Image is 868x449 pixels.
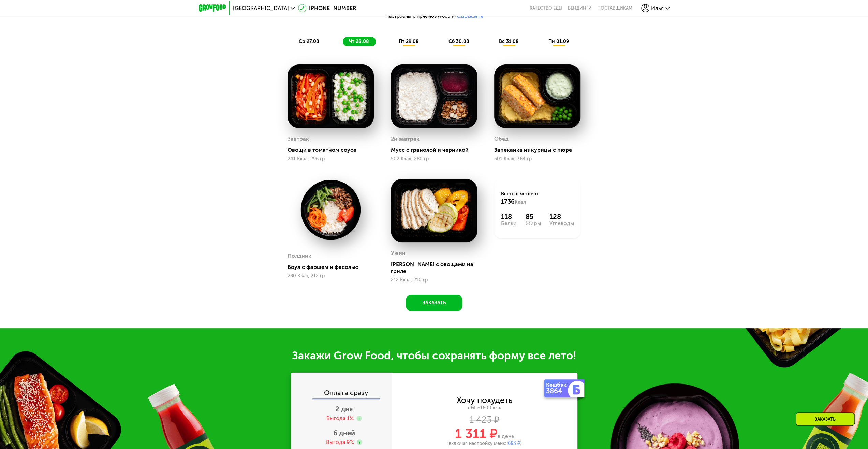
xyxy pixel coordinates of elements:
[457,13,483,20] button: Сбросить
[501,221,517,226] div: Белки
[796,412,855,426] div: Заказать
[546,388,569,394] div: 3864
[391,261,483,275] div: [PERSON_NAME] с овощами на гриле
[392,416,577,424] div: 1 423 ₽
[326,438,354,446] div: Выгода 9%
[530,5,562,11] a: Качество еды
[349,39,369,44] span: чт 28.08
[333,429,355,437] span: 6 дней
[455,426,498,441] span: 1 311 ₽
[549,221,574,226] div: Углеводы
[549,213,574,221] div: 128
[515,199,526,205] span: Ккал
[498,433,514,439] span: в день
[288,134,309,144] div: Завтрак
[288,156,374,162] div: 241 Ккал, 296 гр
[391,134,420,144] div: 2й завтрак
[525,213,541,221] div: 85
[501,191,574,206] div: Всего в четверг
[233,5,289,11] span: [GEOGRAPHIC_DATA]
[288,251,311,261] div: Полдник
[406,295,462,311] button: Заказать
[457,396,513,404] div: Хочу похудеть
[292,382,392,398] div: Оплата сразу
[651,5,664,11] span: Илья
[288,264,379,271] div: Боул с фаршем и фасолью
[568,5,592,11] a: Вендинги
[392,441,577,446] div: (включая настройку меню: )
[597,5,632,11] div: поставщикам
[391,277,477,283] div: 212 Ккал, 210 гр
[399,39,419,44] span: пт 29.08
[501,198,515,205] span: 1736
[494,156,580,162] div: 501 Ккал, 364 гр
[288,273,374,279] div: 280 Ккал, 212 гр
[326,415,354,422] div: Выгода 1%
[494,134,509,144] div: Обед
[391,248,406,258] div: Ужин
[508,440,520,446] span: 683 ₽
[494,147,586,154] div: Запеканка из курицы с пюре
[392,405,577,411] div: mFit ~1600 ккал
[385,14,456,19] span: Настроены 6 приемов (+683 ₽)
[298,4,358,12] a: [PHONE_NUMBER]
[299,39,319,44] span: ср 27.08
[548,39,569,44] span: пн 01.09
[391,147,483,154] div: Мусс с гранолой и черникой
[288,147,379,154] div: Овощи в томатном соусе
[525,221,541,226] div: Жиры
[501,213,517,221] div: 118
[546,382,569,388] div: Кешбэк
[448,39,469,44] span: сб 30.08
[499,39,519,44] span: вс 31.08
[391,156,477,162] div: 502 Ккал, 280 гр
[335,405,353,413] span: 2 дня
